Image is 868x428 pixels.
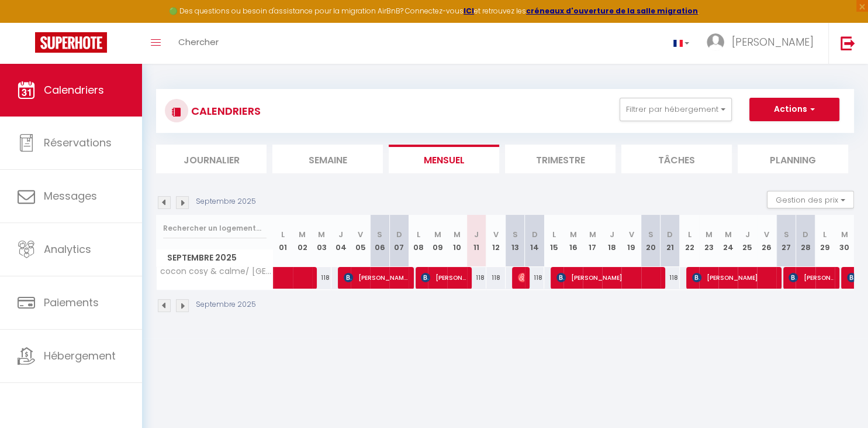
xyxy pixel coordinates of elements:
abbr: M [570,229,577,240]
h3: CALENDRIERS [188,98,261,124]
th: 03 [312,215,331,267]
abbr: L [417,229,420,240]
th: 17 [583,215,602,267]
th: 08 [409,215,428,267]
abbr: M [434,229,441,240]
p: Septembre 2025 [196,299,256,310]
li: Trimestre [505,145,615,173]
abbr: V [629,229,634,240]
a: créneaux d'ouverture de la salle migration [526,6,698,16]
th: 06 [370,215,389,267]
th: 18 [602,215,621,267]
th: 12 [486,215,506,267]
abbr: D [667,229,673,240]
th: 05 [351,215,370,267]
img: Super Booking [35,32,107,53]
li: Planning [738,145,848,173]
span: Réservations [44,135,112,150]
th: 24 [718,215,738,267]
abbr: M [589,229,596,240]
abbr: M [318,229,325,240]
img: ... [707,33,724,51]
th: 21 [660,215,680,267]
th: 20 [641,215,660,267]
span: [PERSON_NAME] [421,266,466,289]
a: ICI [464,6,474,16]
div: 118 [660,267,680,289]
li: Semaine [272,145,383,173]
abbr: S [783,229,789,240]
abbr: S [377,229,382,240]
abbr: M [299,229,306,240]
p: Septembre 2025 [196,196,256,207]
th: 02 [293,215,312,267]
th: 10 [447,215,466,267]
span: [PERSON_NAME] [692,266,776,289]
a: Chercher [170,23,227,64]
span: [PERSON_NAME] [556,266,659,289]
th: 25 [738,215,757,267]
abbr: V [358,229,363,240]
span: Hébergement [44,348,116,363]
span: Calendriers [44,83,104,97]
span: [PERSON_NAME] [344,266,408,289]
abbr: S [513,229,518,240]
abbr: J [745,229,750,240]
button: Gestion des prix [767,191,854,208]
th: 27 [776,215,796,267]
abbr: D [803,229,808,240]
li: Mensuel [389,145,499,173]
button: Filtrer par hébergement [620,98,732,121]
th: 29 [815,215,835,267]
abbr: M [454,229,461,240]
span: Chercher [178,36,219,48]
abbr: V [764,229,769,240]
th: 23 [699,215,718,267]
div: 118 [525,267,544,289]
th: 09 [428,215,447,267]
th: 13 [506,215,525,267]
button: Ouvrir le widget de chat LiveChat [9,5,44,40]
abbr: M [705,229,712,240]
th: 01 [274,215,293,267]
abbr: J [338,229,343,240]
input: Rechercher un logement... [163,218,267,239]
abbr: L [281,229,285,240]
abbr: V [493,229,499,240]
a: ... [PERSON_NAME] [698,23,828,64]
abbr: J [474,229,479,240]
div: 118 [467,267,486,289]
span: Septembre 2025 [157,249,273,266]
abbr: L [552,229,556,240]
span: [PERSON_NAME] [518,266,524,289]
span: Messages [44,189,97,203]
th: 26 [757,215,776,267]
abbr: M [725,229,732,240]
div: 118 [486,267,506,289]
abbr: M [841,229,848,240]
th: 28 [796,215,815,267]
abbr: L [823,229,826,240]
abbr: L [687,229,691,240]
th: 19 [621,215,641,267]
th: 14 [525,215,544,267]
span: [PERSON_NAME] [789,266,834,289]
abbr: S [648,229,653,240]
iframe: Chat [818,375,859,419]
li: Tâches [621,145,732,173]
abbr: J [610,229,614,240]
span: Analytics [44,242,91,256]
th: 30 [835,215,854,267]
abbr: D [396,229,402,240]
th: 04 [331,215,351,267]
th: 15 [544,215,563,267]
span: cocon cosy & calme/ [GEOGRAPHIC_DATA] [158,267,275,276]
button: Actions [749,98,839,121]
img: logout [841,36,855,50]
th: 07 [389,215,409,267]
th: 11 [467,215,486,267]
li: Journalier [156,145,267,173]
span: Paiements [44,295,99,310]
